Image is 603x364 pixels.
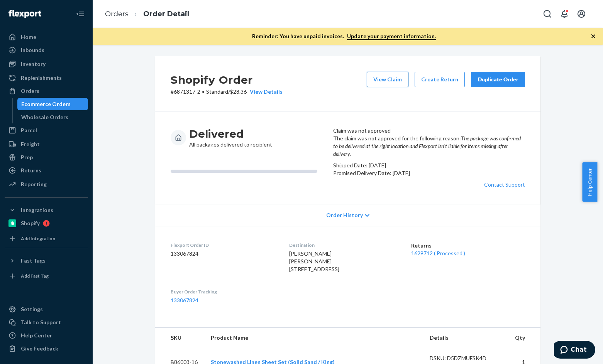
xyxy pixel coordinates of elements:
[333,135,521,157] em: The package was confirmed to be delivered at the right location and Flexport isn't liable for ite...
[411,242,525,249] dt: Returns
[478,76,518,83] div: Duplicate Order
[21,318,61,326] div: Talk to Support
[247,88,283,96] button: View Details
[333,135,525,158] p: The claim was not approved for the following reason:
[155,328,205,348] th: SKU
[333,169,525,177] p: Promised Delivery Date: [DATE]
[5,164,88,177] a: Returns
[423,328,508,348] th: Details
[21,167,41,174] div: Returns
[5,204,88,216] button: Integrations
[5,329,88,342] a: Help Center
[5,217,88,229] a: Shopify
[189,127,272,141] h3: Delivered
[5,303,88,315] a: Settings
[21,219,40,227] div: Shopify
[8,10,41,18] img: Flexport logo
[105,10,129,18] a: Orders
[21,257,46,265] div: Fast Tags
[5,44,88,56] a: Inbounds
[508,328,540,348] th: Qty
[205,328,423,348] th: Product Name
[17,111,88,123] a: Wholesale Orders
[5,58,88,70] a: Inventory
[347,33,436,40] a: Update your payment information.
[5,270,88,282] a: Add Fast Tag
[289,250,339,272] span: [PERSON_NAME] [PERSON_NAME] [STREET_ADDRESS]
[5,85,88,97] a: Orders
[73,6,88,22] button: Close Navigation
[21,206,53,214] div: Integrations
[557,6,572,22] button: Open notifications
[5,151,88,163] a: Prep
[21,126,37,134] div: Parcel
[206,88,228,95] span: Standard
[5,342,88,355] button: Give Feedback
[5,254,88,267] button: Fast Tags
[333,127,525,135] header: Claim was not approved
[21,46,44,54] div: Inbounds
[5,31,88,43] a: Home
[171,88,283,96] p: # 6871317-2 / $28.36
[5,316,88,329] button: Talk to Support
[171,288,277,295] dt: Buyer Order Tracking
[21,305,43,313] div: Settings
[21,74,62,82] div: Replenishments
[5,124,88,136] a: Parcel
[171,297,198,303] a: 133067824
[326,211,363,219] span: Order History
[21,235,55,242] div: Add Integration
[171,242,277,248] dt: Flexport Order ID
[582,162,597,202] button: Help Center
[21,180,47,188] div: Reporting
[21,273,49,279] div: Add Fast Tag
[21,87,39,95] div: Orders
[430,354,502,362] div: DSKU: D5DZMUFSK4D
[17,98,88,110] a: Ecommerce Orders
[554,341,595,360] iframe: Opens a widget where you can chat to one of our agents
[202,88,205,95] span: •
[5,72,88,84] a: Replenishments
[471,72,525,87] button: Duplicate Order
[189,127,272,148] div: All packages delivered to recipient
[21,100,71,108] div: Ecommerce Orders
[171,72,283,88] h2: Shopify Order
[5,178,88,190] a: Reporting
[484,181,525,188] a: Contact Support
[415,72,465,87] button: Create Return
[21,113,68,121] div: Wholesale Orders
[333,162,525,169] p: Shipped Date: [DATE]
[171,250,277,258] dd: 133067824
[574,6,589,22] button: Open account menu
[540,6,555,22] button: Open Search Box
[99,3,195,25] ol: breadcrumbs
[143,10,189,18] a: Order Detail
[411,250,465,256] a: 1629712 ( Processed )
[21,140,40,148] div: Freight
[289,242,399,248] dt: Destination
[21,33,36,41] div: Home
[5,138,88,150] a: Freight
[5,233,88,245] a: Add Integration
[21,153,33,161] div: Prep
[21,332,52,339] div: Help Center
[367,72,408,87] button: View Claim
[21,345,58,352] div: Give Feedback
[21,60,46,68] div: Inventory
[252,32,436,40] p: Reminder: You have unpaid invoices.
